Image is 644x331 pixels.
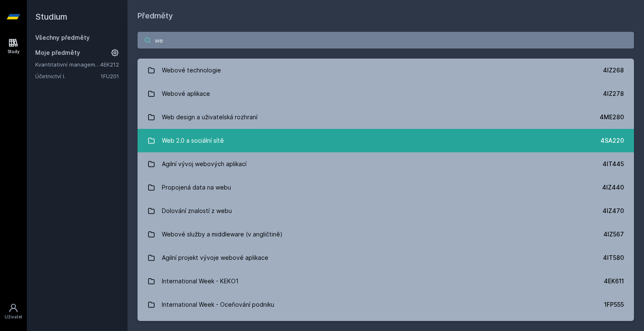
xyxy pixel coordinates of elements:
a: Web design a uživatelská rozhraní 4ME280 [138,105,634,129]
h1: Předměty [138,10,634,22]
div: 4IZ278 [603,90,624,98]
div: Agilní projekt vývoje webové aplikace [162,249,268,266]
div: Webové aplikace [162,85,210,102]
a: International Week - KEKO1 4EK611 [138,269,634,293]
div: Webové služby a middleware (v angličtině) [162,226,283,243]
div: 4IT580 [603,254,624,262]
div: 4ME280 [600,113,624,121]
a: Všechny předměty [35,34,90,41]
a: Uživatel [2,299,25,324]
a: International Week - Oceňování podniku 1FP555 [138,293,634,316]
a: Dolování znalostí z webu 4IZ470 [138,199,634,223]
a: Účetnictví I. [35,72,101,80]
div: Uživatel [5,314,22,320]
div: Web design a uživatelská rozhraní [162,109,257,126]
input: Název nebo ident předmětu… [138,32,634,49]
div: 4IZ470 [602,207,624,215]
a: Webové služby a middleware (v angličtině) 4IZ567 [138,223,634,246]
div: International Week - Oceňování podniku [162,296,274,313]
div: Agilní vývoj webových aplikací [162,156,247,172]
div: 4SA220 [600,136,624,145]
div: 4IZ567 [603,230,624,239]
div: 4IZ268 [603,66,624,74]
a: Agilní projekt vývoje webové aplikace 4IT580 [138,246,634,269]
a: 1FU201 [101,73,119,80]
span: Moje předměty [35,49,80,57]
a: Study [2,33,25,59]
div: International Week - KEKO1 [162,273,239,290]
div: Propojená data na webu [162,179,231,196]
div: Web 2.0 a sociální sítě [162,132,224,149]
a: Webové technologie 4IZ268 [138,59,634,82]
a: Kvantitativní management [35,60,100,69]
div: 4IT445 [602,160,624,168]
div: 1FP555 [604,300,624,309]
a: Propojená data na webu 4IZ440 [138,176,634,199]
div: 4IZ440 [602,183,624,192]
div: 4EK611 [604,277,624,285]
a: 4EK212 [100,61,119,68]
a: Webové aplikace 4IZ278 [138,82,634,105]
a: Web 2.0 a sociální sítě 4SA220 [138,129,634,152]
a: Agilní vývoj webových aplikací 4IT445 [138,152,634,176]
div: Dolování znalostí z webu [162,203,232,219]
div: Webové technologie [162,62,221,79]
div: Study [8,49,20,55]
